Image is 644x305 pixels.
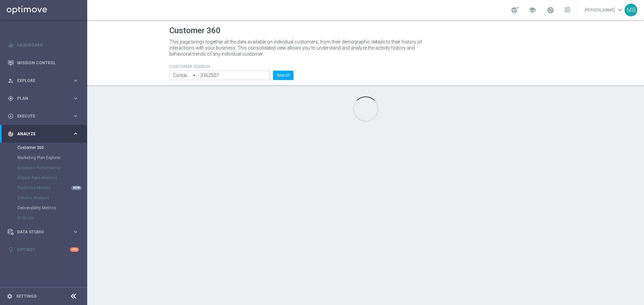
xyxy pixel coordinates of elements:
[8,229,72,235] div: Data Studio
[191,71,198,80] i: arrow_drop_down
[71,186,82,190] div: NEW
[17,213,87,223] div: BI Studio
[17,173,87,183] div: Repeat Rate Analysis
[169,71,198,80] input: Contains
[17,114,72,118] span: Execute
[7,96,79,101] button: gps_fixed Plan keyboard_arrow_right
[8,78,14,84] i: person_search
[7,293,13,299] i: settings
[8,54,79,72] div: Mission Control
[7,60,79,66] button: Mission Control
[8,95,14,101] i: gps_fixed
[72,113,79,119] i: keyboard_arrow_right
[17,230,72,234] span: Data Studio
[17,143,87,153] div: Customer 360
[8,78,72,84] div: Explore
[8,131,72,137] div: Analyze
[7,247,79,252] button: lightbulb Optibot +10
[616,6,624,14] span: keyboard_arrow_down
[7,113,79,119] button: play_circle_outline Execute keyboard_arrow_right
[16,294,37,298] a: Settings
[17,163,87,173] div: Business Performance
[8,113,14,119] i: play_circle_outline
[8,42,14,48] i: equalizer
[273,71,293,80] button: Search
[7,229,79,235] button: Data Studio keyboard_arrow_right
[8,113,72,119] div: Execute
[7,43,79,48] button: equalizer Dashboard
[17,193,87,203] div: Cohorts Analysis
[7,131,79,137] button: track_changes Analyze keyboard_arrow_right
[584,5,625,15] a: [PERSON_NAME]keyboard_arrow_down
[72,77,79,84] i: keyboard_arrow_right
[8,241,79,258] div: Optibot
[72,229,79,235] i: keyboard_arrow_right
[17,203,87,213] div: Deliverability Metrics
[17,155,70,160] a: Marketing Plan Explorer
[7,78,79,83] button: person_search Explore keyboard_arrow_right
[17,36,79,54] a: Dashboard
[17,145,70,150] a: Customer 360
[8,131,14,137] i: track_changes
[8,36,79,54] div: Dashboard
[8,247,14,253] i: lightbulb
[169,64,293,69] h4: CUSTOMER SEARCH
[17,96,72,100] span: Plan
[17,183,87,193] div: Predictive Models
[17,205,70,211] a: Deliverability Metrics
[8,95,72,101] div: Plan
[72,95,79,101] i: keyboard_arrow_right
[17,79,72,83] span: Explore
[625,4,637,16] div: MB
[17,132,72,136] span: Analyze
[17,241,70,258] a: Optibot
[198,71,270,80] input: Enter CID, Email, name or phone
[72,131,79,137] i: keyboard_arrow_right
[169,26,562,35] h1: Customer 360
[169,39,428,57] p: This page brings together all the data available on individual customers, from their demographic ...
[70,247,79,252] div: +10
[17,153,87,163] div: Marketing Plan Explorer
[17,54,79,72] a: Mission Control
[529,6,536,14] span: school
